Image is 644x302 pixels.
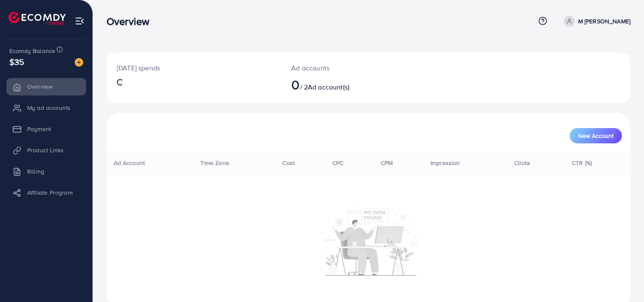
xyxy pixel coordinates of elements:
[8,12,66,25] img: logo
[578,16,630,26] p: M [PERSON_NAME]
[117,63,271,73] p: [DATE] spends
[9,56,24,68] span: $35
[107,15,156,28] h3: Overview
[75,16,84,26] img: menu
[9,47,55,55] span: Ecomdy Balance
[75,58,83,67] img: image
[291,75,300,94] span: 0
[308,82,349,92] span: Ad account(s)
[578,133,613,139] span: New Account
[570,128,622,143] button: New Account
[291,63,402,73] p: Ad accounts
[560,16,630,27] a: M [PERSON_NAME]
[291,76,402,92] h2: / 2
